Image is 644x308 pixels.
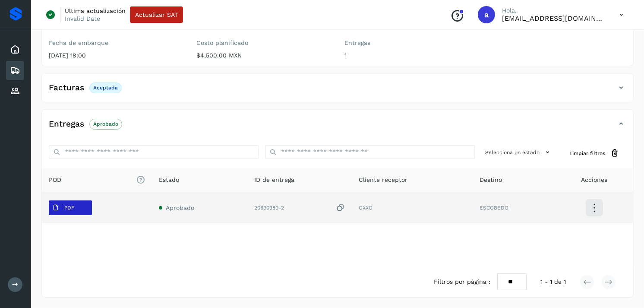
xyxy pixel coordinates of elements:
[130,6,183,23] button: Actualizar SAT
[197,39,331,47] label: Costo planificado
[166,204,194,211] span: Aprobado
[49,83,84,93] h4: Facturas
[254,203,345,213] div: 20690389-2
[480,175,502,184] span: Destino
[64,205,74,211] p: PDF
[502,14,606,22] p: alejperez@niagarawater.com
[6,61,24,80] div: Embarques
[254,175,294,184] span: ID de entrega
[49,52,183,59] p: [DATE] 18:00
[159,175,179,184] span: Estado
[42,80,633,102] div: FacturasAceptada
[569,149,605,157] span: Limpiar filtros
[49,200,92,215] button: PDF
[562,145,626,161] button: Limpiar filtros
[344,39,479,47] label: Entregas
[540,277,566,286] span: 1 - 1 de 1
[93,85,118,91] p: Aceptada
[42,117,633,138] div: EntregasAprobado
[6,82,24,101] div: Proveedores
[482,145,556,159] button: Selecciona un estado
[65,7,126,15] p: Última actualización
[6,40,24,59] div: Inicio
[65,15,100,22] p: Invalid Date
[359,175,407,184] span: Cliente receptor
[49,39,183,47] label: Fecha de embarque
[581,175,608,184] span: Acciones
[93,121,118,127] p: Aprobado
[135,12,178,18] span: Actualizar SAT
[49,119,84,129] h4: Entregas
[434,277,490,286] span: Filtros por página :
[49,175,145,184] span: POD
[344,52,479,59] p: 1
[197,52,331,59] p: $4,500.00 MXN
[502,7,606,14] p: Hola,
[473,192,556,223] td: ESCOBEDO
[352,192,473,223] td: OXXO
